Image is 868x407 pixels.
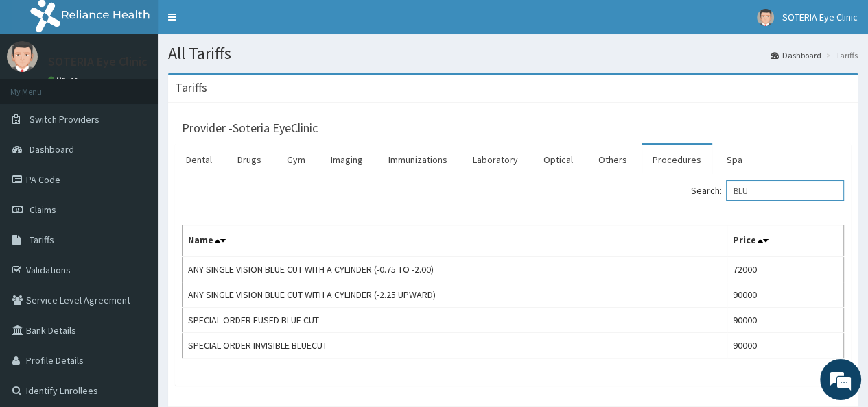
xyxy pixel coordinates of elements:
p: SOTERIA Eye Clinic [48,56,148,68]
a: Optical [532,145,584,174]
a: Imaging [320,145,374,174]
th: Price [727,225,843,257]
a: Immunizations [377,145,458,174]
td: SPECIAL ORDER INVISIBLE BLUECUT [183,333,727,358]
td: SPECIAL ORDER FUSED BLUE CUT [183,308,727,333]
span: Tariffs [30,234,54,246]
td: 90000 [727,333,843,358]
span: Claims [30,203,56,216]
a: Dashboard [771,49,821,61]
li: Tariffs [823,49,858,61]
td: 90000 [727,308,843,333]
textarea: Type your message and hit 'Enter' [7,266,261,314]
a: Dental [175,145,223,174]
td: 90000 [727,282,843,308]
h3: Provider - Soteria EyeClinic [182,122,318,134]
td: ANY SINGLE VISION BLUE CUT WITH A CYLINDER (-2.25 UPWARD) [183,282,727,308]
img: User Image [7,41,38,72]
a: Drugs [226,145,272,174]
div: Chat with us now [71,77,231,95]
input: Search: [726,180,844,201]
label: Search: [691,180,844,201]
th: Name [183,225,727,257]
a: Spa [716,145,753,174]
span: SOTERIA Eye Clinic [782,11,858,23]
a: Online [48,75,81,84]
td: ANY SINGLE VISION BLUE CUT WITH A CYLINDER (-0.75 TO -2.00) [183,256,727,282]
div: Minimize live chat window [225,7,258,40]
span: We're online! [80,119,189,257]
img: User Image [757,9,774,26]
a: Gym [276,145,316,174]
span: Switch Providers [30,113,99,125]
h1: All Tariffs [168,45,858,62]
img: d_794563401_company_1708531726252_794563401 [25,69,56,103]
td: 72000 [727,256,843,282]
a: Laboratory [462,145,529,174]
span: Dashboard [30,143,74,156]
a: Others [587,145,638,174]
a: Procedures [642,145,712,174]
h3: Tariffs [175,82,207,94]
